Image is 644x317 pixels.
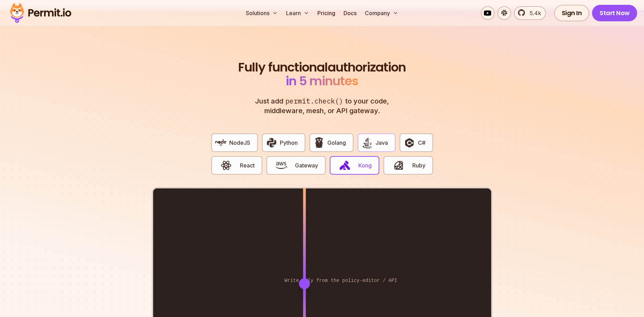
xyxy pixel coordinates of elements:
a: Docs [341,6,359,20]
img: Kong [339,160,351,171]
span: in 5 minutes [286,72,358,90]
a: Start Now [592,5,637,21]
span: C# [418,139,425,147]
img: React [220,160,232,171]
span: Kong [358,161,372,170]
a: Sign In [554,5,590,21]
a: 5.4k [514,6,546,20]
img: Permit logo [7,1,74,25]
p: Just add to your code, middleware, mesh, or API gateway. [248,96,397,116]
img: Gateway [275,160,287,171]
button: Solutions [243,6,281,20]
span: React [240,161,255,170]
span: Java [376,139,388,147]
button: Learn [283,6,312,20]
img: Golang [313,137,325,149]
code: Enforce routes directly from the policy-editor / API [242,272,402,290]
span: Fully functional [238,61,328,74]
img: C# [403,137,415,149]
span: 5.4k [526,9,541,17]
span: Ruby [412,161,425,170]
button: Company [362,6,401,20]
img: NodeJS [215,137,227,149]
a: Pricing [315,6,338,20]
img: Ruby [393,160,404,171]
img: Java [361,137,373,149]
span: NodeJS [229,139,250,147]
h2: authorization [237,61,408,88]
img: Python [266,137,277,149]
code: Write complex Rego code :( [279,272,364,290]
span: Golang [327,139,346,147]
span: Gateway [295,161,318,170]
span: Python [280,139,298,147]
span: permit.check() [283,96,345,106]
